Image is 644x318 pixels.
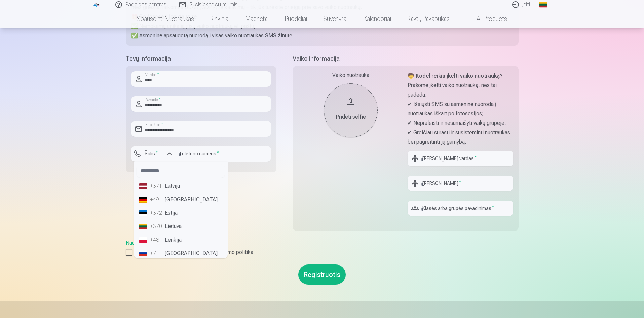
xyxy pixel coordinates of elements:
div: +371 [150,182,163,190]
li: Latvija [137,179,225,193]
div: +370 [150,222,163,231]
a: Raktų pakabukas [399,9,458,28]
a: Naudotojo sutartis [126,240,168,246]
label: Sutinku su Naudotojo sutartimi ir privatumo politika [126,248,519,256]
li: Lietuva [137,220,225,233]
a: Magnetai [237,9,277,28]
img: /fa2 [93,3,100,7]
li: Lenkija [137,233,225,247]
li: Estija [137,206,225,220]
button: Pridėti selfie [324,83,378,137]
li: [GEOGRAPHIC_DATA] [137,247,225,260]
p: ✔ Nepraleisti ir nesumaišyti vaikų grupėje; [408,118,513,128]
h5: Vaiko informacija [293,54,519,63]
li: [GEOGRAPHIC_DATA] [137,193,225,206]
a: Spausdinti nuotraukas [129,9,202,28]
a: Rinkiniai [202,9,237,28]
p: ✔ Išsiųsti SMS su asmenine nuoroda į nuotraukas iškart po fotosesijos; [408,100,513,118]
label: Šalis [142,150,160,157]
div: +7 [150,249,163,257]
div: Vaiko nuotrauka [298,71,404,79]
p: Prašome įkelti vaiko nuotrauką, nes tai padeda: [408,81,513,100]
p: ✔ Greičiau surasti ir susisteminti nuotraukas bei pagreitinti jų gamybą. [408,128,513,147]
p: ✅ Asmeninę apsaugotą nuorodą į visas vaiko nuotraukas SMS žinute. [131,31,513,40]
a: All products [458,9,515,28]
h5: Tėvų informacija [126,54,276,63]
div: +372 [150,209,163,217]
div: +48 [150,236,163,244]
button: Šalis* [131,146,175,162]
a: Suvenyrai [315,9,355,28]
a: Puodeliai [277,9,315,28]
a: Kalendoriai [355,9,399,28]
div: , [126,239,519,256]
strong: 🧒 Kodėl reikia įkelti vaiko nuotrauką? [408,73,503,79]
button: Registruotis [298,264,346,285]
div: +49 [150,196,163,204]
div: Pridėti selfie [331,113,371,121]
